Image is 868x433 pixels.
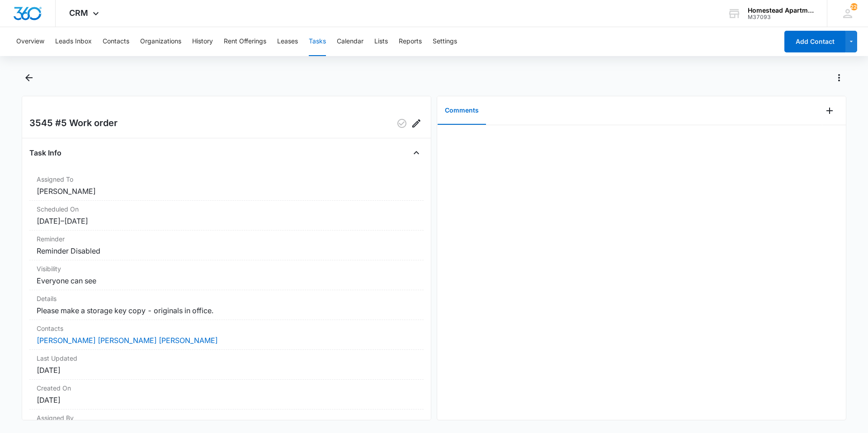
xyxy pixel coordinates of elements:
a: [PERSON_NAME] [PERSON_NAME] [PERSON_NAME] [37,336,218,345]
button: Add Comment [822,104,837,118]
div: DetailsPlease make a storage key copy - originals in office. [29,290,424,320]
button: Tasks [309,27,326,56]
button: Settings [433,27,457,56]
button: Leases [277,27,298,56]
dt: Details [37,294,416,303]
dd: [DATE] – [DATE] [37,216,416,226]
div: notifications count [850,3,858,10]
button: Comments [438,97,486,125]
button: Close [409,146,424,160]
dd: Please make a storage key copy - originals in office. [37,305,416,316]
button: Organizations [140,27,181,56]
dd: [PERSON_NAME] [37,186,416,197]
dt: Last Updated [37,353,416,363]
dt: Assigned By [37,413,416,423]
button: History [192,27,213,56]
button: Back [22,71,36,85]
div: Assigned To[PERSON_NAME] [29,171,424,201]
dd: [DATE] [37,395,416,405]
span: 220 [850,3,858,10]
div: Contacts[PERSON_NAME] [PERSON_NAME] [PERSON_NAME] [29,320,424,350]
dd: [DATE] [37,365,416,376]
div: account id [748,14,814,20]
div: Last Updated[DATE] [29,350,424,380]
div: Scheduled On[DATE]–[DATE] [29,201,424,231]
dt: Assigned To [37,174,416,184]
dt: Visibility [37,264,416,273]
button: Lists [374,27,388,56]
dt: Scheduled On [37,204,416,214]
dd: Reminder Disabled [37,245,416,256]
button: Leads Inbox [55,27,92,56]
h2: 3545 #5 Work order [29,116,118,131]
button: Contacts [103,27,129,56]
button: Reports [399,27,422,56]
h4: Task Info [29,147,61,158]
dt: Contacts [37,324,416,333]
span: CRM [69,8,88,18]
button: Rent Offerings [224,27,266,56]
div: Created On[DATE] [29,380,424,409]
div: ReminderReminder Disabled [29,231,424,260]
button: Calendar [337,27,363,56]
button: Actions [832,71,846,85]
button: Edit [409,116,424,131]
button: Add Contact [784,31,845,52]
button: Overview [16,27,44,56]
dd: Everyone can see [37,275,416,286]
dt: Reminder [37,234,416,244]
dt: Created On [37,383,416,393]
div: VisibilityEveryone can see [29,260,424,290]
div: account name [748,7,814,14]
